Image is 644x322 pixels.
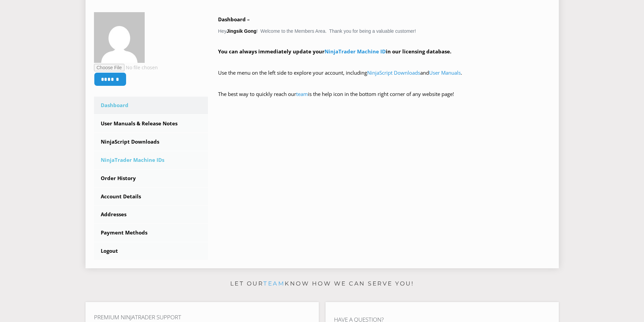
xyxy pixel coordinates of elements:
[94,115,208,132] a: User Manuals & Release Notes
[94,188,208,205] a: Account Details
[325,48,386,55] a: NinjaTrader Machine ID
[94,206,208,223] a: Addresses
[218,90,550,108] p: The best way to quickly reach our is the help icon in the bottom right corner of any website page!
[367,69,420,76] a: NinjaScript Downloads
[94,151,208,169] a: NinjaTrader Machine IDs
[226,28,257,34] strong: Jingsik Gong
[94,314,310,321] h4: Premium NinjaTrader Support
[94,97,208,114] a: Dashboard
[429,69,461,76] a: User Manuals
[218,68,550,87] p: Use the menu on the left side to explore your account, including and .
[218,48,451,55] strong: You can always immediately update your in our licensing database.
[218,16,250,23] b: Dashboard –
[94,170,208,187] a: Order History
[94,97,208,260] nav: Account pages
[94,12,145,63] img: 3e961ded3c57598c38b75bad42f30339efeb9c3e633a926747af0a11817a7dee
[86,278,559,289] p: Let our know how we can serve you!
[218,15,550,108] div: Hey ! Welcome to the Members Area. Thank you for being a valuable customer!
[94,242,208,260] a: Logout
[263,280,285,287] a: team
[94,224,208,242] a: Payment Methods
[94,133,208,151] a: NinjaScript Downloads
[296,91,308,97] a: team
